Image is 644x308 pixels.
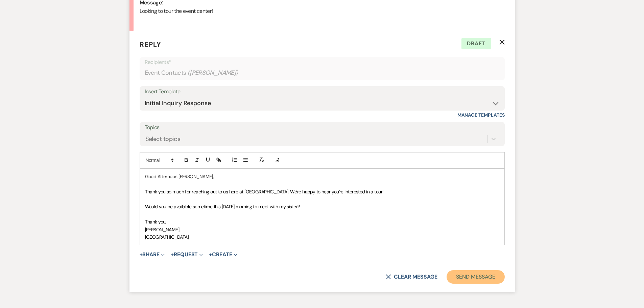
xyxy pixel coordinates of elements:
[209,252,237,257] button: Create
[145,173,499,180] p: Good Afternoon [PERSON_NAME],
[145,66,500,79] div: Event Contacts
[145,204,300,210] span: Would you be available sometime this [DATE] morning to meet with my sister?
[140,40,161,49] span: Reply
[145,58,500,67] p: Recipients*
[145,123,500,133] label: Topics
[461,38,491,49] span: Draft
[145,189,384,195] span: Thank you so much for reaching out to us here at [GEOGRAPHIC_DATA]. We're happy to hear you're in...
[188,68,238,77] span: ( [PERSON_NAME] )
[209,252,212,257] span: +
[447,270,504,284] button: Send Message
[145,227,180,233] span: [PERSON_NAME]
[145,134,181,143] div: Select topics
[140,252,143,257] span: +
[171,252,174,257] span: +
[145,219,166,225] span: Thank you,
[171,252,203,257] button: Request
[145,234,189,240] span: [GEOGRAPHIC_DATA]
[386,274,437,280] button: Clear message
[145,87,500,97] div: Insert Template
[457,112,505,118] a: Manage Templates
[140,252,165,257] button: Share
